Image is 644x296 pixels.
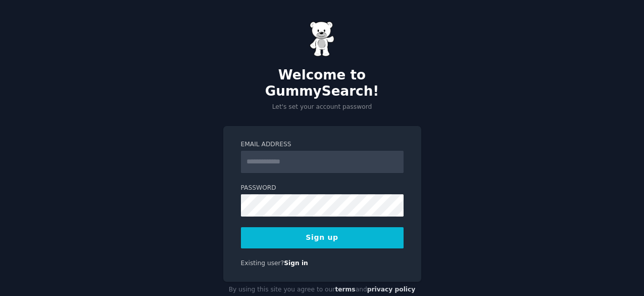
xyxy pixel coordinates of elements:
button: Sign up [241,227,404,248]
a: privacy policy [367,286,416,293]
label: Password [241,184,404,193]
a: terms [335,286,355,293]
p: Let's set your account password [223,103,421,112]
a: Sign in [284,260,308,267]
span: Existing user? [241,260,284,267]
img: Gummy Bear [310,21,335,57]
label: Email Address [241,140,404,149]
h2: Welcome to GummySearch! [223,67,421,99]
